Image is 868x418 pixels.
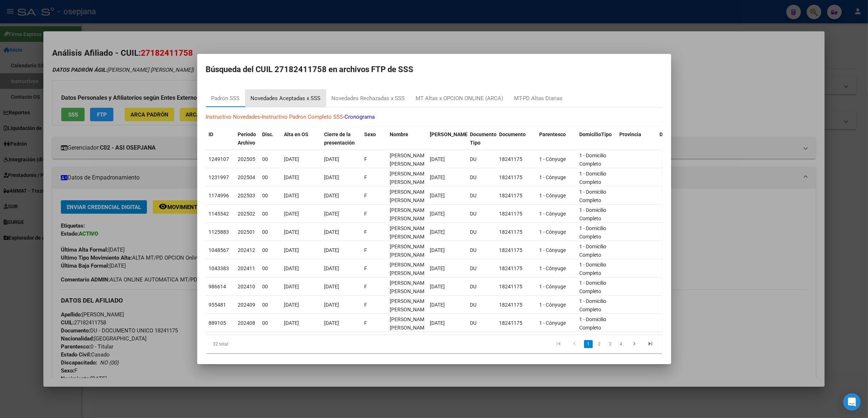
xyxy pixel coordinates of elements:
span: 1249107 [209,156,229,162]
span: 1 - Domicilio Completo [580,207,607,221]
span: F [365,265,367,271]
li: page 3 [605,338,616,350]
span: SOSA ELSA BEATRIZ [390,316,429,331]
span: 202501 [238,229,256,235]
span: 889105 [209,320,226,326]
span: [DATE] [430,193,445,198]
span: [DATE] [324,302,339,308]
span: 1231997 [209,174,229,180]
div: DU [470,283,494,291]
span: F [365,211,367,217]
div: 00 [262,155,279,163]
span: [DATE] [430,284,445,289]
span: Nombre [390,131,409,137]
a: go to first page [552,340,566,348]
span: Alta en OS [284,131,309,137]
div: 00 [262,246,279,255]
a: go to next page [628,340,642,348]
a: go to previous page [568,340,582,348]
span: [DATE] [430,156,445,162]
span: [DATE] [324,211,339,217]
datatable-header-cell: Alta en OS [281,127,322,151]
span: [DATE] [284,193,299,198]
div: DU [470,210,494,218]
datatable-header-cell: Fecha Nac. [427,127,467,151]
datatable-header-cell: Departamento [657,127,697,151]
span: F [365,302,367,308]
span: F [365,193,367,198]
span: SOSA ELSA BEATRIZ [390,262,429,276]
datatable-header-cell: DomicilioTipo [577,127,617,151]
span: 1048567 [209,247,229,253]
span: 202505 [238,156,256,162]
span: [DATE] [324,284,339,289]
datatable-header-cell: Cierre de la presentación [322,127,362,151]
span: F [365,229,367,235]
a: 1 [584,340,593,348]
span: 202504 [238,174,256,180]
div: 18241175 [499,301,534,309]
a: Instructivo Novedades [206,114,261,120]
span: 1 - Cónyuge [540,302,566,308]
span: [DATE] [324,265,339,271]
div: 18241175 [499,173,534,182]
div: DU [470,246,494,255]
span: Sexo [365,131,376,137]
span: [DATE] [430,247,445,253]
span: [DATE] [284,284,299,289]
span: SOSA ELSA BEATRIZ [390,298,429,312]
span: [DATE] [430,302,445,308]
span: DomicilioTipo [580,131,612,137]
datatable-header-cell: Sexo [362,127,387,151]
div: 00 [262,210,279,218]
datatable-header-cell: Parentesco [537,127,577,151]
span: SOSA ELSA BEATRIZ [390,171,429,185]
li: page 2 [594,338,605,350]
div: DU [470,301,494,309]
span: 1 - Domicilio Completo [580,153,607,167]
div: 18241175 [499,319,534,327]
span: 1 - Cónyuge [540,320,566,326]
span: 1 - Domicilio Completo [580,280,607,294]
span: 202409 [238,302,256,308]
span: 1 - Domicilio Completo [580,244,607,258]
p: - - [206,113,662,121]
span: [DATE] [324,229,339,235]
span: Período Archivo [238,131,256,146]
div: Open Intercom Messenger [843,393,861,411]
div: 18241175 [499,228,534,236]
span: [DATE] [284,229,299,235]
span: [DATE] [430,211,445,217]
span: 1 - Domicilio Completo [580,225,607,240]
div: 18241175 [499,192,534,200]
span: F [365,284,367,289]
span: 1 - Domicilio Completo [580,262,607,276]
span: 1 - Cónyuge [540,229,566,235]
span: SOSA ELSA BEATRIZ [390,225,429,240]
div: DU [470,319,494,327]
span: SOSA ELSA BEATRIZ [390,280,429,294]
span: 1 - Cónyuge [540,193,566,198]
datatable-header-cell: Nombre [387,127,427,151]
span: SOSA ELSA BEATRIZ [390,153,429,167]
li: page 1 [583,338,594,350]
span: Documento Tipo [470,131,497,146]
span: Departamento [660,131,693,137]
span: 955481 [209,302,226,308]
span: F [365,320,367,326]
span: 202502 [238,211,256,217]
span: 202412 [238,247,256,253]
div: DU [470,228,494,236]
span: Cierre de la presentación [324,131,355,146]
div: MT Altas x OPCION ONLINE (ARCA) [416,94,503,103]
span: 1043383 [209,265,229,271]
div: 00 [262,228,279,236]
span: 1174996 [209,193,229,198]
span: [DATE] [284,247,299,253]
div: Novedades Rechazadas x SSS [332,94,405,103]
div: DU [470,173,494,182]
span: Provincia [620,131,642,137]
datatable-header-cell: ID [206,127,235,151]
span: SOSA ELSA BEATRIZ [390,189,429,203]
div: 00 [262,192,279,200]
